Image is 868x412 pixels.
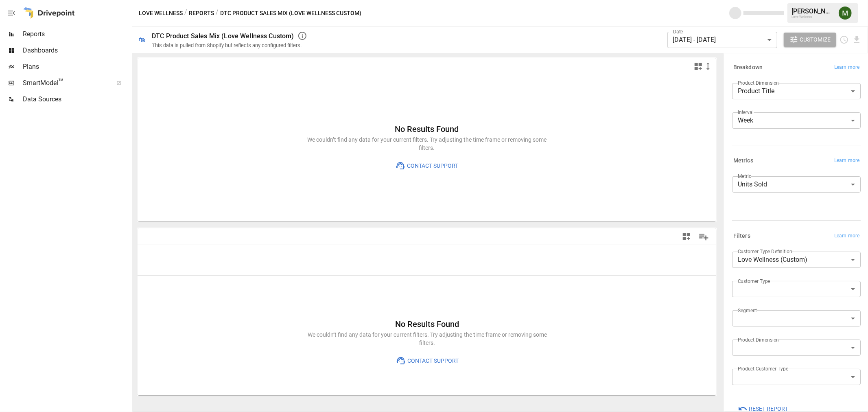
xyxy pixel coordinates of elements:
img: Meredith Lacasse [839,7,852,20]
span: Customize [800,35,831,45]
div: Love Wellness [791,15,834,19]
button: Reports [189,8,214,18]
div: Product Title [732,83,861,99]
div: 🛍 [139,36,145,44]
p: We couldn’t find any data for your current filters. Try adjusting the time frame or removing some... [305,136,549,152]
span: Plans [23,62,130,72]
button: Contact Support [390,158,464,173]
h6: No Results Found [305,318,549,331]
label: Interval [738,109,754,116]
label: Date [673,28,683,35]
div: [DATE] - [DATE] [667,32,777,48]
div: [PERSON_NAME] [791,7,834,15]
span: Learn more [834,232,859,240]
label: Customer Type [738,278,770,285]
div: / [216,8,219,18]
button: Schedule report [840,35,849,44]
label: Customer Type Definition [738,248,792,255]
span: Contact Support [405,161,459,171]
span: ™ [58,77,64,87]
label: Metric [738,173,751,180]
button: Love Wellness [139,8,183,18]
h6: Metrics [733,156,753,165]
span: Reports [23,29,130,39]
span: Data Sources [23,94,130,104]
label: Segment [738,307,757,314]
span: Learn more [834,64,859,72]
div: Units Sold [732,176,861,193]
button: Customize [784,33,837,47]
span: SmartModel [23,78,107,88]
div: DTC Product Sales Mix (Love Wellness Custom) [152,32,294,40]
p: We couldn’t find any data for your current filters. Try adjusting the time frame or removing some... [305,331,549,347]
button: Meredith Lacasse [834,2,857,24]
h6: Filters [733,232,750,241]
label: Product Customer Type [738,365,788,372]
div: Love Wellness (Custom) [732,252,861,268]
label: Product Dimension [738,336,779,343]
button: Contact Support [390,353,465,368]
h6: Breakdown [733,63,763,72]
button: Manage Columns [695,228,713,246]
div: This data is pulled from Shopify but reflects any configured filters. [152,42,302,48]
h6: No Results Found [305,123,549,136]
span: Dashboards [23,46,130,55]
span: Learn more [834,157,859,165]
div: / [184,8,187,18]
button: Download report [852,35,861,44]
span: Contact Support [406,356,459,366]
div: Week [732,112,861,129]
label: Product Dimension [738,79,779,86]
